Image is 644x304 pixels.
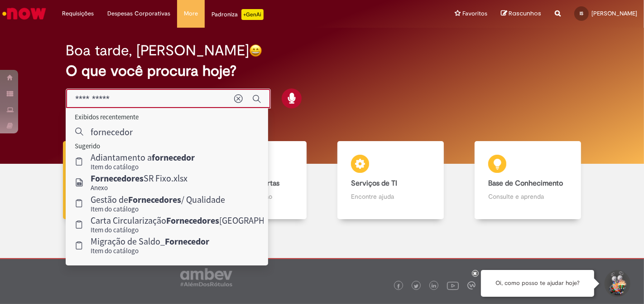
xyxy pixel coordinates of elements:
img: ServiceNow [1,5,48,23]
h2: Boa tarde, [PERSON_NAME] [66,43,249,59]
b: Base de Conhecimento [488,179,563,188]
img: logo_footer_facebook.png [396,284,401,289]
span: [PERSON_NAME] [591,10,637,17]
a: Serviços de TI Encontre ajuda [322,141,459,220]
div: Padroniza [211,9,264,20]
img: happy-face.png [249,44,262,57]
img: logo_footer_ambev_rotulo_gray.png [180,268,232,286]
span: Favoritos [462,9,487,18]
span: Despesas Corporativas [107,9,170,18]
div: Oi, como posso te ajudar hoje? [481,270,594,297]
span: IS [580,10,583,16]
a: Rascunhos [501,10,541,18]
img: logo_footer_workplace.png [467,281,476,289]
button: Iniciar Conversa de Suporte [603,270,630,297]
img: logo_footer_youtube.png [447,279,459,291]
p: Encontre ajuda [351,192,430,201]
img: logo_footer_linkedin.png [432,284,436,289]
p: +GenAi [241,9,264,20]
span: Rascunhos [509,9,541,18]
a: Base de Conhecimento Consulte e aprenda [459,141,596,220]
p: Consulte e aprenda [488,192,567,201]
h2: O que você procura hoje? [66,63,578,79]
b: Serviços de TI [351,179,397,188]
span: More [184,9,198,18]
span: Requisições [62,9,94,18]
a: Tirar dúvidas Tirar dúvidas com Lupi Assist e Gen Ai [48,141,185,220]
img: logo_footer_twitter.png [414,284,418,289]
